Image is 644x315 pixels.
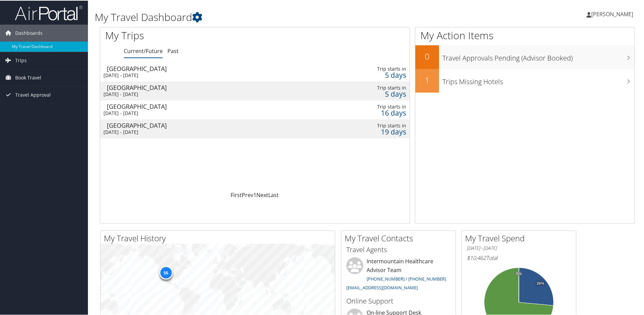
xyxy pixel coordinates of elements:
h3: Online Support [346,296,451,305]
h2: My Travel Contacts [345,232,456,243]
h6: [DATE] - [DATE] [467,244,571,251]
h2: 0 [415,50,439,62]
img: airportal-logo.png [15,4,83,20]
tspan: 0% [516,271,522,275]
h6: Total [467,253,571,261]
li: Intermountain Healthcare Advisor Team [343,257,454,293]
h3: Travel Agents [346,244,451,254]
div: [GEOGRAPHIC_DATA] [107,103,298,109]
span: [PERSON_NAME] [591,10,633,17]
h2: 1 [415,74,439,85]
a: Prev [242,191,253,198]
div: [GEOGRAPHIC_DATA] [107,84,298,90]
h2: My Travel Spend [465,232,576,243]
h2: My Travel History [104,232,335,243]
span: $10,462 [467,253,486,261]
h1: My Action Items [415,28,635,42]
div: Trip starts in [337,65,406,71]
a: [PERSON_NAME] [586,3,640,24]
a: 1 [253,191,256,198]
span: Book Travel [15,69,41,86]
a: Next [256,191,268,198]
div: [GEOGRAPHIC_DATA] [107,65,298,71]
div: [GEOGRAPHIC_DATA] [107,122,298,128]
h1: My Travel Dashboard [95,9,458,24]
h3: Trips Missing Hotels [442,73,635,86]
div: 5 days [337,71,406,77]
a: 0Travel Approvals Pending (Advisor Booked) [415,45,635,68]
a: Past [167,47,179,54]
div: Trip starts in [337,84,406,90]
span: Travel Approval [15,86,51,103]
a: [EMAIL_ADDRESS][DOMAIN_NAME] [346,284,418,290]
a: 1Trips Missing Hotels [415,68,635,92]
span: Dashboards [15,24,43,41]
div: 19 days [337,128,406,134]
a: Current/Future [124,47,163,54]
a: First [231,191,242,198]
h3: Travel Approvals Pending (Advisor Booked) [442,49,635,62]
a: Last [268,191,279,198]
div: [DATE] - [DATE] [103,72,295,78]
h1: My Trips [105,28,276,42]
div: Trip starts in [337,122,406,128]
div: [DATE] - [DATE] [103,128,295,135]
div: [DATE] - [DATE] [103,110,295,116]
div: 56 [159,265,172,278]
a: [PHONE_NUMBER] / [PHONE_NUMBER] [367,275,446,281]
div: [DATE] - [DATE] [103,91,295,97]
span: Trips [15,51,27,68]
div: 16 days [337,109,406,115]
div: Trip starts in [337,103,406,109]
div: 5 days [337,90,406,96]
tspan: 26% [537,281,544,285]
